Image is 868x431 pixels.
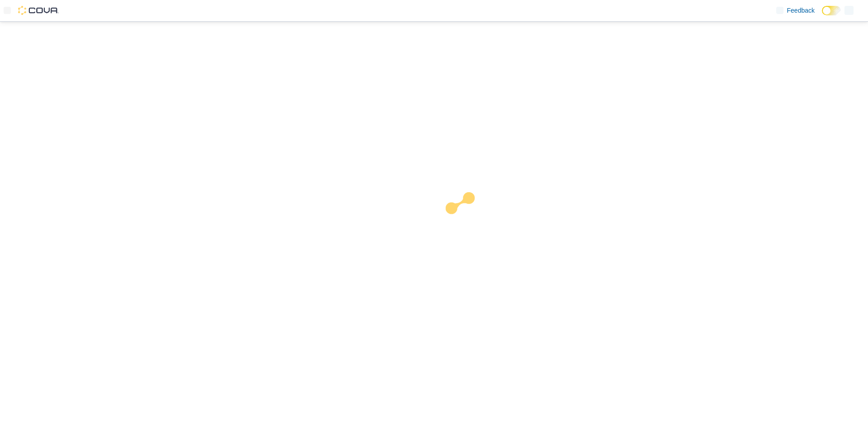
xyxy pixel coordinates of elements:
[822,6,841,15] input: Dark Mode
[434,185,502,253] img: cova-loader
[773,1,818,19] a: Feedback
[18,6,59,15] img: Cova
[787,6,815,15] span: Feedback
